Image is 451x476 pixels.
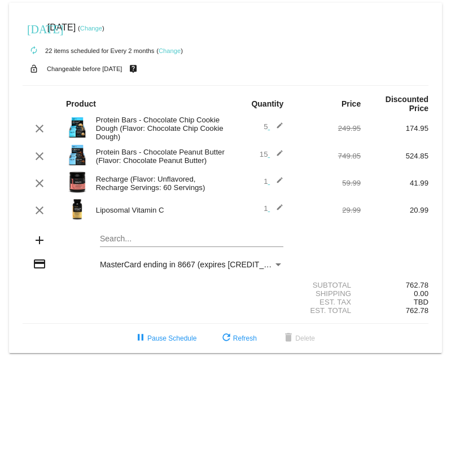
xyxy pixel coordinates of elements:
[211,328,266,349] button: Refresh
[126,61,140,76] mat-icon: live_help
[66,99,96,108] strong: Product
[66,116,89,139] img: Image-1-Carousel-Protein-Bar-CCD-transp.png
[282,334,315,342] span: Delete
[66,198,89,221] img: Image-1-Carousel-Vitamin-C-Photoshoped-1000x1000-1.png
[125,328,205,349] button: Pause Schedule
[293,206,361,214] div: 29.99
[273,328,324,349] button: Delete
[361,206,428,214] div: 20.99
[156,47,183,54] small: ( )
[78,25,104,32] small: ( )
[220,334,257,342] span: Refresh
[33,122,46,135] mat-icon: clear
[414,298,428,306] span: TBD
[270,149,283,163] mat-icon: edit
[264,177,283,186] span: 1
[33,233,46,247] mat-icon: add
[66,144,89,166] img: Image-1-Carousel-Protein-Bar-CPB-transp.png
[90,148,226,165] div: Protein Bars - Chocolate Peanut Butter (Flavor: Chocolate Peanut Butter)
[47,65,122,72] small: Changeable before [DATE]
[80,25,102,32] a: Change
[270,204,283,217] mat-icon: edit
[270,177,283,190] mat-icon: edit
[251,99,283,108] strong: Quantity
[386,95,428,113] strong: Discounted Price
[33,177,46,190] mat-icon: clear
[361,281,428,289] div: 762.78
[134,332,147,345] mat-icon: pause
[341,99,361,108] strong: Price
[361,152,428,160] div: 524.85
[293,281,361,289] div: Subtotal
[27,44,41,58] mat-icon: autorenew
[406,306,428,315] span: 762.78
[33,204,46,217] mat-icon: clear
[293,124,361,133] div: 249.95
[293,298,361,306] div: Est. Tax
[282,332,295,345] mat-icon: delete
[260,150,283,158] span: 15
[134,334,196,342] span: Pause Schedule
[90,206,226,214] div: Liposomal Vitamin C
[293,289,361,298] div: Shipping
[90,116,226,141] div: Protein Bars - Chocolate Chip Cookie Dough (Flavor: Chocolate Chip Cookie Dough)
[100,235,283,244] input: Search...
[90,175,226,192] div: Recharge (Flavor: Unflavored, Recharge Servings: 60 Servings)
[264,122,283,131] span: 5
[293,179,361,187] div: 59.99
[66,171,89,193] img: Recharge-60S-bottle-Image-Carousel-Unflavored.png
[293,152,361,160] div: 749.85
[220,332,233,345] mat-icon: refresh
[100,260,316,269] span: MasterCard ending in 8667 (expires [CREDIT_CARD_DATA])
[100,260,283,269] mat-select: Payment Method
[361,179,428,187] div: 41.99
[414,289,428,298] span: 0.00
[293,306,361,315] div: Est. Total
[361,124,428,133] div: 174.95
[33,257,46,271] mat-icon: credit_card
[270,122,283,135] mat-icon: edit
[27,61,41,76] mat-icon: lock_open
[33,149,46,163] mat-icon: clear
[264,204,283,213] span: 1
[27,21,41,35] mat-icon: [DATE]
[159,47,181,54] a: Change
[23,47,154,54] small: 22 items scheduled for Every 2 months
